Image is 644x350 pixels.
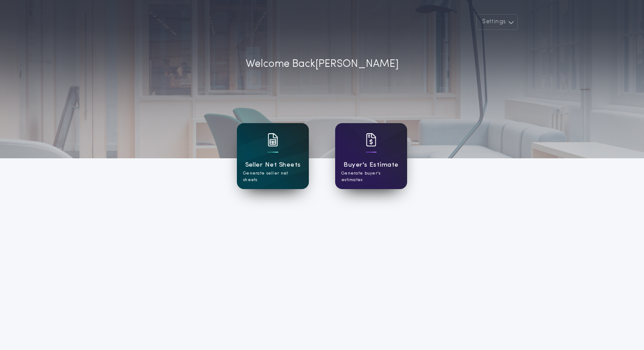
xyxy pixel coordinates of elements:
h1: Seller Net Sheets [245,160,301,170]
img: card icon [366,133,376,146]
img: card icon [268,133,278,146]
p: Generate buyer's estimates [341,170,401,183]
p: Generate seller net sheets [243,170,303,183]
h1: Buyer's Estimate [343,160,398,170]
a: card iconBuyer's EstimateGenerate buyer's estimates [335,123,407,189]
p: Welcome Back [PERSON_NAME] [246,56,399,72]
button: Settings [476,14,518,30]
a: card iconSeller Net SheetsGenerate seller net sheets [237,123,309,189]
